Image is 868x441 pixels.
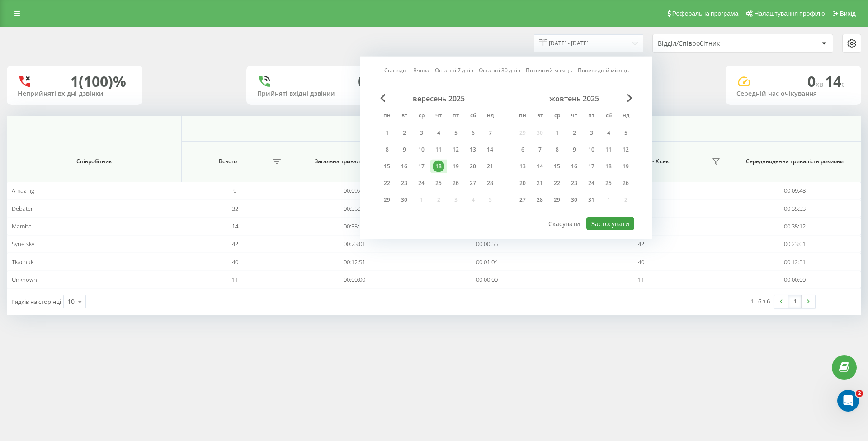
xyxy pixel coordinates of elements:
span: Середньоденна тривалість розмови [739,158,850,165]
a: Попередній місяць [578,66,629,75]
span: Amazing [12,186,34,194]
button: Скасувати [543,217,585,230]
div: 11 [603,144,614,156]
span: Всі дзвінки [220,125,822,132]
div: нд 19 жовт 2025 р. [617,160,634,173]
span: Synetskyi [12,240,36,248]
div: ср 17 вер 2025 р. [413,160,430,173]
abbr: понеділок [516,109,529,123]
div: 20 [517,177,528,189]
div: Відділ/Співробітник [658,40,766,47]
div: сб 18 жовт 2025 р. [600,160,617,173]
span: Рядків на сторінці [11,298,61,306]
div: сб 11 жовт 2025 р. [600,143,617,156]
span: Всього [186,158,269,165]
div: чт 30 жовт 2025 р. [566,193,583,207]
span: Debater [12,204,33,213]
div: чт 23 жовт 2025 р. [566,176,583,190]
div: 10 [415,144,427,156]
div: ср 10 вер 2025 р. [413,143,430,156]
div: 19 [450,161,462,172]
div: 8 [381,144,393,156]
div: нд 12 жовт 2025 р. [617,143,634,156]
abbr: субота [602,109,615,123]
div: 31 [585,194,597,206]
div: 27 [467,177,479,189]
td: 00:35:12 [729,218,862,235]
a: Останні 7 днів [435,66,473,75]
td: 00:00:00 [288,271,420,289]
div: ср 1 жовт 2025 р. [548,126,566,140]
div: 18 [433,161,444,172]
div: пн 22 вер 2025 р. [378,176,396,190]
abbr: четвер [432,109,445,123]
div: 10 [67,297,75,306]
div: 1 [381,127,393,139]
div: 23 [398,177,410,189]
div: 17 [415,161,427,172]
div: 14 [484,144,496,156]
div: пт 10 жовт 2025 р. [583,143,600,156]
div: сб 4 жовт 2025 р. [600,126,617,140]
div: 5 [620,127,632,139]
div: ср 3 вер 2025 р. [413,126,430,140]
div: 7 [484,127,496,139]
div: чт 11 вер 2025 р. [430,143,447,156]
div: пт 19 вер 2025 р. [447,160,464,173]
div: 1 - 6 з 6 [750,297,770,306]
div: 20 [467,161,479,172]
div: Неприйняті вхідні дзвінки [18,90,132,98]
span: 40 [638,258,644,266]
div: 15 [551,161,563,172]
abbr: понеділок [380,109,394,123]
abbr: вівторок [533,109,547,123]
div: 13 [467,144,479,156]
abbr: вівторок [397,109,411,123]
span: 11 [232,275,238,284]
div: 30 [398,194,410,206]
span: 11 [638,275,644,284]
div: пт 3 жовт 2025 р. [583,126,600,140]
td: 00:12:51 [288,253,420,270]
div: 5 [450,127,462,139]
div: вересень 2025 [378,94,499,103]
div: вт 14 жовт 2025 р. [531,160,548,173]
abbr: п’ятниця [449,109,462,123]
abbr: середа [550,109,564,123]
div: ср 22 жовт 2025 р. [548,176,566,190]
div: 15 [381,161,393,172]
div: пт 26 вер 2025 р. [447,176,464,190]
td: 00:12:51 [729,253,862,270]
div: 2 [568,127,580,139]
div: 21 [534,177,546,189]
div: пт 17 жовт 2025 р. [583,160,600,173]
a: Сьогодні [384,66,408,75]
div: пн 1 вер 2025 р. [378,126,396,140]
span: 14 [232,222,238,230]
span: Реферальна програма [672,10,739,17]
div: сб 27 вер 2025 р. [464,176,481,190]
div: 29 [551,194,563,206]
div: пн 13 жовт 2025 р. [514,160,531,173]
a: Вчора [413,66,429,75]
span: 42 [638,240,644,248]
div: 2 [398,127,410,139]
iframe: Intercom live chat [837,390,859,412]
div: вт 9 вер 2025 р. [396,143,413,156]
span: 14 [825,71,845,91]
span: Співробітник [19,158,169,165]
div: 10 [585,144,597,156]
span: 32 [232,204,238,213]
div: 13 [517,161,528,172]
div: пн 29 вер 2025 р. [378,193,396,207]
div: пт 5 вер 2025 р. [447,126,464,140]
div: 1 [551,127,563,139]
div: 16 [568,161,580,172]
div: 14 [534,161,546,172]
span: Tkachuk [12,258,33,266]
td: 00:23:01 [729,235,862,253]
abbr: неділя [619,109,632,123]
a: 1 [788,295,802,308]
div: 12 [450,144,462,156]
div: Прийняті вхідні дзвінки [257,90,371,98]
